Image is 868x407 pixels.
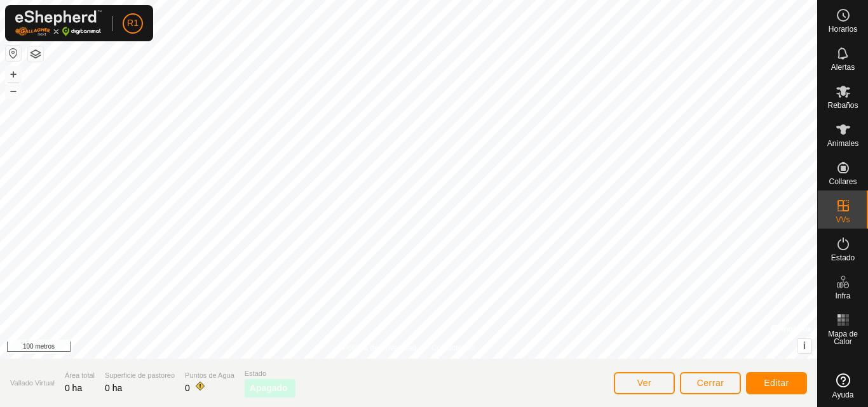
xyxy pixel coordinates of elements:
[803,340,806,351] font: i
[250,383,288,393] font: Apagado
[835,291,850,300] font: Infra
[6,83,21,98] button: –
[764,378,789,388] font: Editar
[245,370,266,377] font: Estado
[127,18,139,28] font: R1
[831,253,855,262] font: Estado
[680,372,741,394] button: Cerrar
[827,101,858,110] font: Rebaños
[431,344,474,352] font: Contáctenos
[105,371,175,379] font: Superficie de pastoreo
[797,339,811,353] button: i
[637,378,652,388] font: Ver
[6,67,21,82] button: +
[829,177,857,186] font: Collares
[15,10,102,36] img: Logotipo de Gallagher
[818,368,868,404] a: Ayuda
[828,330,858,346] font: Mapa de Calor
[10,84,17,97] font: –
[65,371,95,379] font: Área total
[829,25,857,34] font: Horarios
[185,371,234,379] font: Puntos de Agua
[832,390,854,399] font: Ayuda
[28,46,43,62] button: Capas del Mapa
[105,383,122,393] font: 0 ha
[6,46,21,61] button: Restablecer Mapa
[697,378,724,388] font: Cerrar
[343,342,416,354] a: Política de Privacidad
[836,215,850,224] font: VVs
[831,63,855,72] font: Alertas
[10,67,17,81] font: +
[431,342,474,354] a: Contáctenos
[827,139,858,148] font: Animales
[65,383,82,393] font: 0 ha
[614,372,675,394] button: Ver
[10,379,55,387] font: Vallado Virtual
[185,383,190,393] font: 0
[343,344,416,352] font: Política de Privacidad
[746,372,807,394] button: Editar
